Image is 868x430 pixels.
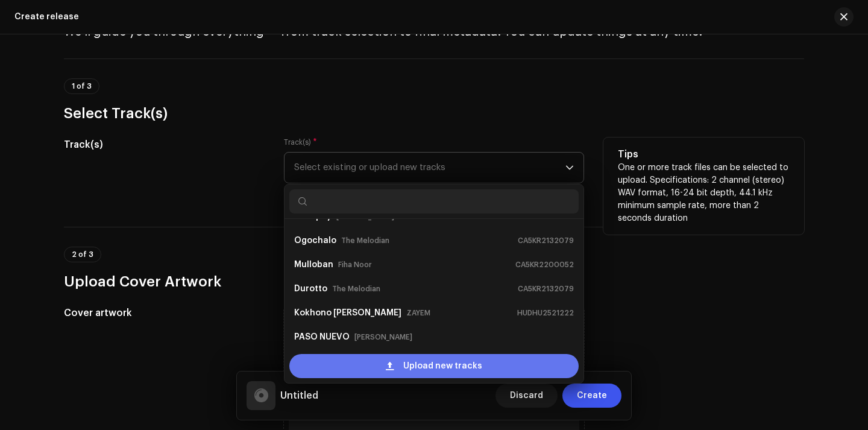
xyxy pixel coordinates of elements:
strong: Ogochalo [294,231,336,250]
small: HUDHU2521222 [517,307,574,319]
h3: Select Track(s) [64,104,804,123]
strong: Durotto [294,279,327,299]
span: Upload new tracks [403,354,482,378]
h5: Cover artwork [64,306,265,320]
small: The Melodian [341,235,389,247]
li: Mulloban [289,253,579,277]
small: The Melodian [332,283,380,295]
button: Discard [495,384,558,408]
span: Create [577,384,607,408]
h3: Upload Cover Artwork [64,272,804,291]
li: Kokhono Jodi [289,301,579,325]
small: ZAYEM [406,307,430,319]
button: Create [562,384,621,408]
li: PASO NUEVO [289,325,579,349]
li: Durotto [289,277,579,301]
strong: PASO NUEVO [294,327,350,347]
small: CA5KR2200052 [515,259,574,271]
small: Fiha Noor [338,259,372,271]
strong: Kokhono [PERSON_NAME] [294,303,401,323]
label: Track(s) [284,138,317,147]
small: CA5KR2132079 [518,235,574,247]
small: CA5KR2132079 [518,283,574,295]
div: dropdown trigger [565,153,574,183]
h5: Untitled [280,388,318,403]
span: Discard [510,384,543,408]
h5: Tips [618,147,790,162]
strong: Mulloban [294,255,333,274]
h5: Track(s) [64,138,265,152]
span: Select existing or upload new tracks [294,153,565,183]
li: Ogochalo [289,229,579,253]
small: [PERSON_NAME] [354,331,412,343]
p: One or more track files can be selected to upload. Specifications: 2 channel (stereo) WAV format,... [618,162,790,225]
